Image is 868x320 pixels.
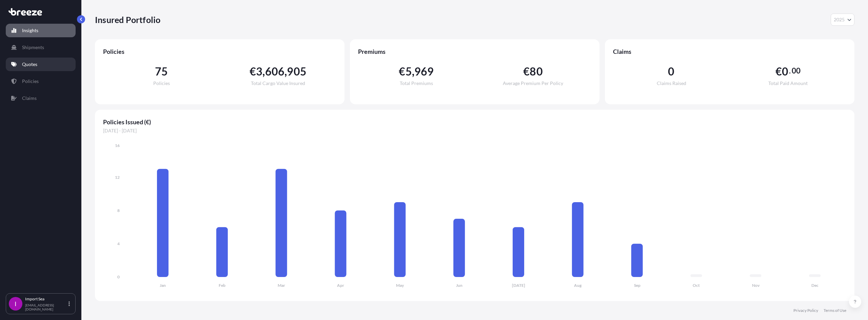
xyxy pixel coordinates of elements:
[117,208,120,213] tspan: 8
[613,47,846,56] span: Claims
[792,68,801,73] span: 00
[265,66,285,77] span: 606
[103,47,336,56] span: Policies
[668,66,674,77] span: 0
[115,175,120,180] tspan: 12
[523,66,530,77] span: €
[831,14,854,26] button: Year Selector
[251,81,305,86] span: Total Cargo Value Insured
[400,81,433,86] span: Total Premiums
[530,66,542,77] span: 80
[95,14,160,25] p: Insured Portfolio
[503,81,563,86] span: Average Premium Per Policy
[22,78,39,85] p: Policies
[103,127,846,134] span: [DATE] - [DATE]
[6,41,76,54] a: Shipments
[752,283,760,288] tspan: Nov
[22,44,44,51] p: Shipments
[6,74,76,88] a: Policies
[358,47,591,56] span: Premiums
[456,283,462,288] tspan: Jun
[399,66,405,77] span: €
[811,283,818,288] tspan: Dec
[782,66,788,77] span: 0
[6,24,76,37] a: Insights
[574,283,582,288] tspan: Aug
[219,283,225,288] tspan: Feb
[396,283,404,288] tspan: May
[262,66,265,77] span: ,
[153,81,170,86] span: Policies
[250,66,256,77] span: €
[789,68,791,73] span: .
[22,61,37,68] p: Quotes
[793,308,818,313] a: Privacy Policy
[25,296,67,302] p: Import Sea
[287,66,307,77] span: 905
[117,274,120,279] tspan: 0
[693,283,700,288] tspan: Oct
[768,81,808,86] span: Total Paid Amount
[512,283,525,288] tspan: [DATE]
[22,95,37,102] p: Claims
[278,283,285,288] tspan: Mar
[256,66,262,77] span: 3
[834,16,845,23] span: 2025
[117,241,120,246] tspan: 4
[657,81,686,86] span: Claims Raised
[634,283,640,288] tspan: Sep
[6,91,76,105] a: Claims
[25,303,67,311] p: [EMAIL_ADDRESS][DOMAIN_NAME]
[103,118,846,126] span: Policies Issued (€)
[824,308,846,313] a: Terms of Use
[22,27,38,34] p: Insights
[115,143,120,148] tspan: 16
[412,66,414,77] span: ,
[775,66,782,77] span: €
[155,66,168,77] span: 75
[406,66,412,77] span: 5
[160,283,166,288] tspan: Jan
[337,283,344,288] tspan: Apr
[414,66,434,77] span: 969
[284,66,287,77] span: ,
[6,58,76,71] a: Quotes
[15,300,17,307] span: I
